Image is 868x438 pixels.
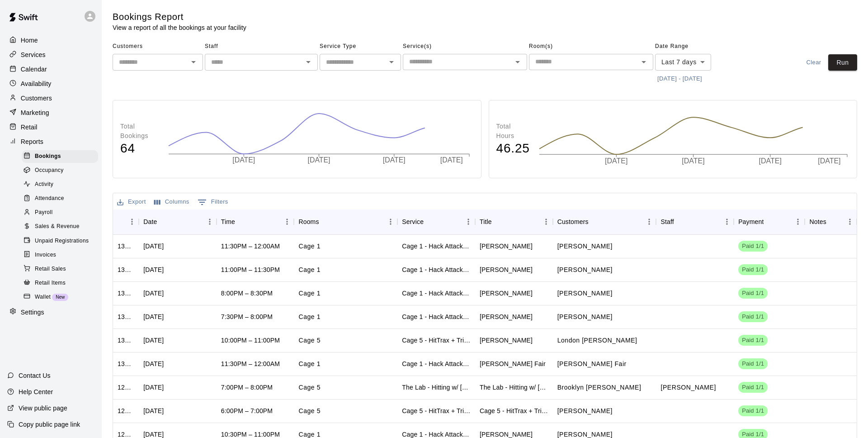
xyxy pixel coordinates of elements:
[402,289,471,298] div: Cage 1 - Hack Attack (Automatic)
[511,56,524,68] button: Open
[143,312,164,321] div: Thu, Aug 14, 2025
[828,54,857,71] button: Run
[22,234,102,248] a: Unpaid Registrations
[738,313,768,321] span: Paid 1/1
[402,265,471,274] div: Cage 1 - Hack Attack (Automatic)
[480,359,546,368] div: Ava Cabrera Fair
[22,192,102,206] a: Attendance
[22,206,98,219] div: Payroll
[424,215,436,228] button: Sort
[480,265,533,274] div: Raul Diaz
[738,266,768,274] span: Paid 1/1
[384,157,407,164] tspan: [DATE]
[143,406,164,415] div: Wed, Aug 13, 2025
[480,312,533,321] div: Arianna Carlos
[7,62,94,76] a: Calendar
[738,336,768,345] span: Paid 1/1
[21,308,44,317] p: Settings
[557,312,613,322] p: Arianna Carlos
[19,420,80,429] p: Copy public page link
[22,178,102,192] a: Activity
[187,56,200,68] button: Open
[637,56,650,68] button: Open
[655,54,711,71] div: Last 7 days
[118,383,134,392] div: 1298287
[7,135,94,148] a: Reports
[235,215,248,228] button: Sort
[557,336,637,345] p: London Mills
[480,209,492,234] div: Title
[539,215,553,229] button: Menu
[298,312,321,322] p: Cage 1
[35,251,56,260] span: Invoices
[19,371,51,380] p: Contact Us
[113,209,139,234] div: ID
[7,77,94,90] a: Availability
[221,242,280,251] div: 11:30PM – 12:00AM
[221,209,235,234] div: Time
[462,215,475,229] button: Menu
[655,39,734,54] span: Date Range
[157,215,170,228] button: Sort
[682,157,704,165] tspan: [DATE]
[480,336,533,345] div: Jackie Mills
[280,215,294,229] button: Menu
[221,383,273,392] div: 7:00PM – 8:00PM
[402,336,471,345] div: Cage 5 - HitTrax + Triple Play (Automatic)
[496,141,530,157] h4: 46.25
[118,242,134,251] div: 1309508
[22,150,98,163] div: Bookings
[35,222,80,231] span: Sales & Revenue
[557,383,642,392] p: Brooklyn Orozco
[22,276,102,290] a: Retail Items
[7,91,94,105] a: Customers
[233,157,255,164] tspan: [DATE]
[385,56,398,68] button: Open
[738,407,768,415] span: Paid 1/1
[480,289,533,298] div: Arianna Carlos
[656,209,734,234] div: Staff
[143,242,164,251] div: Thu, Aug 14, 2025
[35,194,64,203] span: Attendance
[674,215,687,228] button: Sort
[589,215,601,228] button: Sort
[402,383,471,392] div: The Lab - Hitting w/ Kailee Powell
[120,122,159,141] p: Total Bookings
[7,305,94,319] div: Settings
[557,289,613,298] p: Arianna Carlos
[22,178,98,191] div: Activity
[298,289,321,298] p: Cage 1
[764,215,776,228] button: Sort
[143,359,164,368] div: Fri, Aug 15, 2025
[113,23,246,32] p: View a report of all the bookings at your facility
[118,336,134,345] div: 1305209
[309,157,331,164] tspan: [DATE]
[21,36,38,45] p: Home
[143,265,164,274] div: Thu, Aug 14, 2025
[320,39,401,54] span: Service Type
[221,289,273,298] div: 8:00PM – 8:30PM
[734,209,805,234] div: Payment
[35,208,52,217] span: Payroll
[22,206,102,220] a: Payroll
[660,209,674,234] div: Staff
[21,79,52,88] p: Availability
[738,242,768,251] span: Paid 1/1
[21,65,47,74] p: Calendar
[35,180,53,189] span: Activity
[22,163,102,177] a: Occupancy
[738,289,768,298] span: Paid 1/1
[298,265,321,275] p: Cage 1
[143,289,164,298] div: Thu, Aug 14, 2025
[22,149,102,163] a: Bookings
[298,406,321,416] p: Cage 5
[655,72,704,86] button: [DATE] - [DATE]
[759,157,781,165] tspan: [DATE]
[402,312,471,321] div: Cage 1 - Hack Attack (Automatic)
[143,209,157,234] div: Date
[115,195,148,209] button: Export
[557,242,613,251] p: Elyssé Diaz
[319,215,332,228] button: Sort
[52,295,68,300] span: New
[843,215,857,229] button: Menu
